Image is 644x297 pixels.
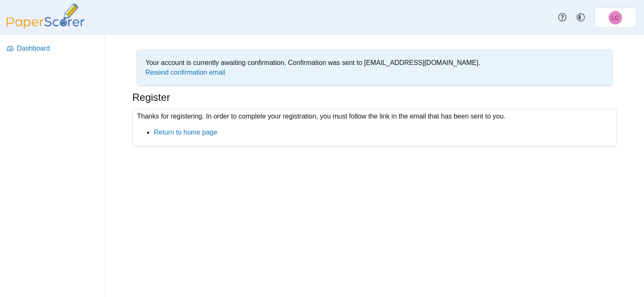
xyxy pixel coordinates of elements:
[3,38,102,59] a: Dashboard
[3,3,88,29] img: PaperScorer
[594,8,636,28] a: Lorelei Carey
[132,90,170,105] h1: Register
[17,44,99,53] span: Dashboard
[145,69,225,76] a: Resend confirmation email
[3,23,88,30] a: PaperScorer
[132,109,617,147] div: Thanks for registering. In order to complete your registration, you must follow the link in the e...
[154,129,217,136] a: Return to home page
[612,15,619,21] span: Lorelei Carey
[141,54,608,81] div: Your account is currently awaiting confirmation. Confirmation was sent to [EMAIL_ADDRESS][DOMAIN_...
[609,11,622,24] span: Lorelei Carey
